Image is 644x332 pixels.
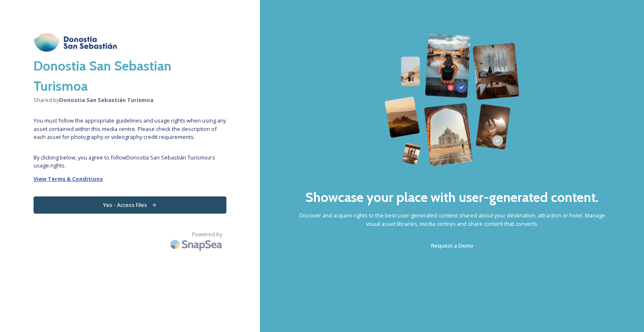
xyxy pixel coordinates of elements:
a: Request a Demo [431,241,473,251]
a: View Terms & Conditions [34,174,226,184]
img: download.jpeg [34,34,117,52]
img: 63b42ca75bacad526042e722_Group%20154-p-800.png [384,34,520,166]
span: You must follow the appropriate guidelines and usage rights when using any asset contained within... [34,117,226,141]
span: Powered by [192,230,222,238]
span: Discover and acquire rights to the best user-generated content shared about your destination, att... [293,212,610,227]
strong: Donostia San Sebastián Turismoa [59,96,153,104]
h2: Showcase your place with user-generated content. [305,187,599,207]
span: Shared by [34,96,226,104]
img: SnapSea Logo [168,235,226,254]
h2: Donostia San Sebastian Turismoa [34,56,226,96]
strong: View Terms & Conditions [34,175,103,183]
span: Request a Demo [431,242,473,249]
span: By clicking below, you agree to follow Donostia San Sebastián Turismoa 's usage rights. [34,154,226,170]
button: Yes - Access Files [34,196,226,214]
